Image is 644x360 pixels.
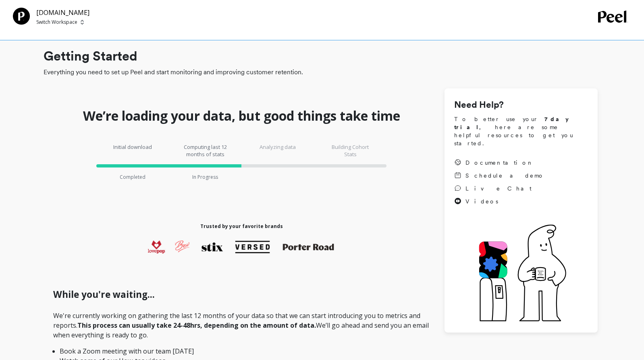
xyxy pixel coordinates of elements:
[454,98,588,112] h1: Need Help?
[454,116,575,130] strong: 7 day trial
[454,115,588,147] span: To better use your , here are some helpful resources to get you started.
[36,8,89,17] p: [DOMAIN_NAME]
[77,321,316,330] strong: This process can usually take 24-48hrs, depending on the amount of data.
[465,172,544,180] span: Schedule a demo
[36,19,77,25] p: Switch Workspace
[326,143,374,158] p: Building Cohort Stats
[200,223,283,230] h1: Trusted by your favorite brands
[44,46,598,66] h1: Getting Started
[44,67,598,77] span: Everything you need to set up Peel and start monitoring and improving customer retention.
[465,184,532,193] span: Live Chat
[60,346,424,356] li: Book a Zoom meeting with our team [DATE]
[120,174,145,180] p: Completed
[181,143,229,158] p: Computing last 12 months of stats
[465,197,498,205] span: Videos
[81,19,84,25] img: picker
[83,108,400,124] h1: We’re loading your data, but good things take time
[454,172,544,180] a: Schedule a demo
[108,143,157,158] p: Initial download
[454,197,544,205] a: Videos
[465,159,534,167] span: Documentation
[13,8,30,25] img: Team Profile
[253,143,302,158] p: Analyzing data
[454,159,544,167] a: Documentation
[192,174,218,180] p: In Progress
[53,288,430,301] h1: While you're waiting...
